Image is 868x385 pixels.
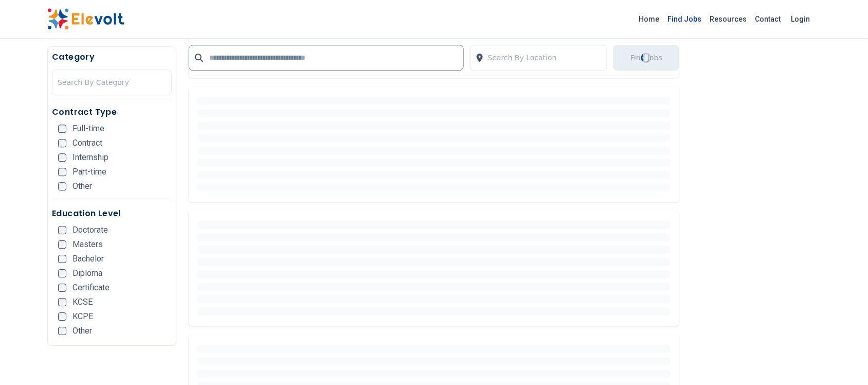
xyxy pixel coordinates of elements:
[73,125,104,133] span: Full-time
[58,240,66,249] input: Masters
[706,11,751,27] a: Resources
[73,312,93,321] span: KCPE
[73,240,103,249] span: Masters
[58,153,66,162] input: Internship
[58,327,66,335] input: Other
[58,255,66,263] input: Bachelor
[73,168,106,176] span: Part-time
[52,106,172,118] h5: Contract Type
[58,284,66,292] input: Certificate
[52,51,172,63] h5: Category
[58,312,66,321] input: KCPE
[73,269,102,277] span: Diploma
[58,226,66,234] input: Doctorate
[785,9,817,29] a: Login
[613,45,679,71] button: Find JobsLoading...
[73,327,92,335] span: Other
[58,125,66,133] input: Full-time
[73,226,108,234] span: Doctorate
[58,298,66,306] input: KCSE
[751,11,785,27] a: Contact
[635,11,664,27] a: Home
[817,336,868,385] iframe: Chat Widget
[73,298,93,306] span: KCSE
[58,139,66,147] input: Contract
[58,182,66,190] input: Other
[692,46,821,355] iframe: Advertisement
[47,8,124,30] img: Elevolt
[58,269,66,277] input: Diploma
[73,255,104,263] span: Bachelor
[641,52,652,63] div: Loading...
[73,139,102,147] span: Contract
[52,207,172,220] h5: Education Level
[73,153,109,162] span: Internship
[73,182,92,190] span: Other
[58,168,66,176] input: Part-time
[73,284,110,292] span: Certificate
[664,11,706,27] a: Find Jobs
